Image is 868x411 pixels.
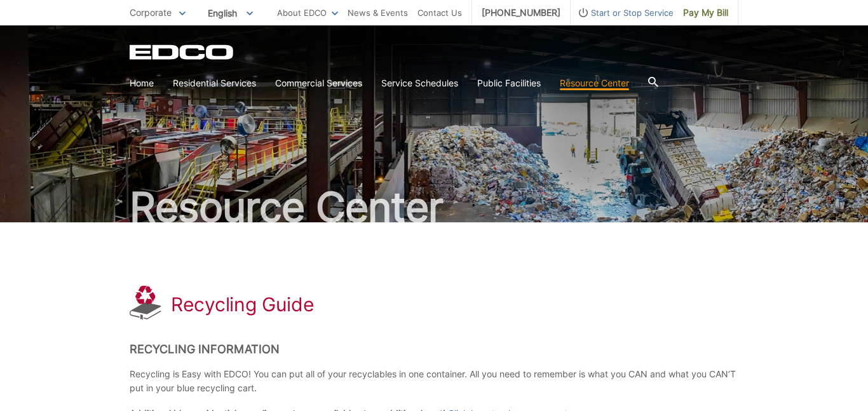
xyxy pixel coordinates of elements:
[130,7,172,18] span: Corporate
[381,76,458,90] a: Service Schedules
[477,76,541,90] a: Public Facilities
[171,293,314,316] h1: Recycling Guide
[198,3,262,24] span: English
[130,367,738,395] p: Recycling is Easy with EDCO! You can put all of your recyclables in one container. All you need t...
[277,6,338,20] a: About EDCO
[130,76,154,90] a: Home
[130,44,235,60] a: EDCD logo. Return to the homepage.
[130,342,738,356] h2: Recycling Information
[173,76,256,90] a: Residential Services
[275,76,362,90] a: Commercial Services
[560,76,629,90] a: Resource Center
[130,187,738,227] h2: Resource Center
[417,6,462,20] a: Contact Us
[348,6,408,20] a: News & Events
[683,6,728,20] span: Pay My Bill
